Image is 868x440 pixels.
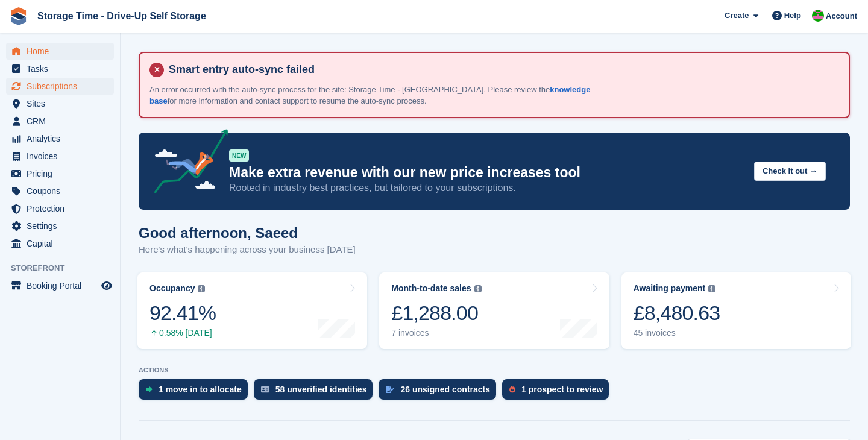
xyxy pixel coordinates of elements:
span: Storefront [11,262,120,274]
a: menu [6,60,114,77]
h4: Smart entry auto-sync failed [164,63,839,77]
img: move_ins_to_allocate_icon-fdf77a2bb77ea45bf5b3d319d69a93e2d87916cf1d5bf7949dd705db3b84f3ca.svg [146,386,153,393]
span: Help [784,10,801,22]
span: Protection [27,200,99,217]
span: Analytics [27,130,99,147]
a: menu [6,130,114,147]
a: Awaiting payment £8,480.63 45 invoices [621,272,851,349]
p: Make extra revenue with our new price increases tool [229,164,744,181]
a: menu [6,235,114,252]
img: verify_identity-adf6edd0f0f0b5bbfe63781bf79b02c33cf7c696d77639b501bdc392416b5a36.svg [261,386,269,393]
div: 26 unsigned contracts [400,385,490,394]
img: Saeed [812,10,824,22]
span: Sites [27,95,99,112]
a: menu [6,43,114,60]
a: menu [6,78,114,95]
a: menu [6,183,114,200]
span: Tasks [27,60,99,77]
a: 1 prospect to review [502,379,615,406]
div: £1,288.00 [391,301,481,325]
div: 1 prospect to review [521,385,603,394]
a: menu [6,95,114,112]
span: Create [725,10,749,22]
div: Month-to-date sales [391,283,471,294]
div: 1 move in to allocate [159,385,242,394]
span: Settings [27,218,99,234]
a: menu [6,277,114,294]
img: price-adjustments-announcement-icon-8257ccfd72463d97f412b2fc003d46551f7dbcb40ab6d574587a9cd5c0d94... [144,129,228,198]
img: prospect-51fa495bee0391a8d652442698ab0144808aea92771e9ea1ae160a38d050c398.svg [509,386,515,393]
button: Check it out → [754,162,826,181]
div: 7 invoices [391,328,481,338]
a: Occupancy 92.41% 0.58% [DATE] [137,272,367,349]
div: £8,480.63 [634,301,720,325]
a: Preview store [99,278,114,293]
p: An error occurred with the auto-sync process for the site: Storage Time - [GEOGRAPHIC_DATA]. Plea... [149,84,602,107]
p: Here's what's happening across your business [DATE] [139,243,356,257]
span: Account [826,10,857,22]
a: menu [6,165,114,182]
img: stora-icon-8386f47178a22dfd0bd8f6a31ec36ba5ce8667c1dd55bd0f319d3a0aa187defe.svg [10,7,28,25]
span: Home [27,43,99,60]
span: Invoices [27,148,99,165]
div: NEW [229,149,249,162]
span: Subscriptions [27,78,99,95]
div: 0.58% [DATE] [149,328,216,338]
span: CRM [27,113,99,130]
span: Capital [27,235,99,252]
img: icon-info-grey-7440780725fd019a000dd9b08b2336e03edf1995a4989e88bcd33f0948082b44.svg [474,285,482,292]
a: Storage Time - Drive-Up Self Storage [33,6,211,26]
img: icon-info-grey-7440780725fd019a000dd9b08b2336e03edf1995a4989e88bcd33f0948082b44.svg [198,285,205,292]
img: icon-info-grey-7440780725fd019a000dd9b08b2336e03edf1995a4989e88bcd33f0948082b44.svg [708,285,715,292]
div: Awaiting payment [634,283,706,294]
a: menu [6,218,114,234]
a: menu [6,113,114,130]
div: Occupancy [149,283,195,294]
p: Rooted in industry best practices, but tailored to your subscriptions. [229,181,744,195]
a: 58 unverified identities [254,379,379,406]
a: menu [6,148,114,165]
div: 58 unverified identities [275,385,367,394]
a: Month-to-date sales £1,288.00 7 invoices [379,272,609,349]
p: ACTIONS [139,366,850,374]
a: 26 unsigned contracts [379,379,502,406]
div: 92.41% [149,301,216,325]
div: 45 invoices [634,328,720,338]
img: contract_signature_icon-13c848040528278c33f63329250d36e43548de30e8caae1d1a13099fd9432cc5.svg [386,386,394,393]
span: Coupons [27,183,99,200]
h1: Good afternoon, Saeed [139,225,356,241]
span: Pricing [27,165,99,182]
a: menu [6,200,114,217]
a: 1 move in to allocate [139,379,254,406]
span: Booking Portal [27,277,99,294]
